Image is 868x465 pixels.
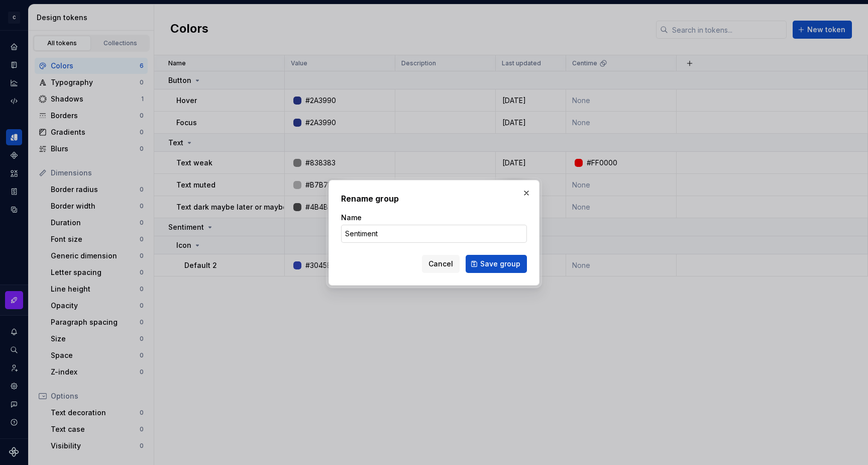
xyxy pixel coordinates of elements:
[341,213,362,223] label: Name
[466,255,527,273] button: Save group
[428,259,453,269] span: Cancel
[480,259,520,269] span: Save group
[422,255,460,273] button: Cancel
[341,193,527,205] h2: Rename group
